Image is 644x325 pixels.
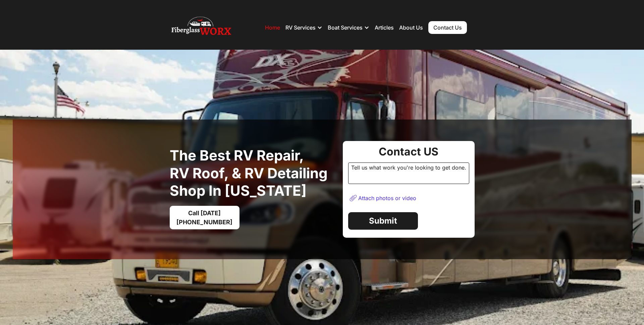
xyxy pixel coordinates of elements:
[285,24,316,31] div: RV Services
[171,14,231,41] img: Fiberglass WorX – RV Repair, RV Roof & RV Detailing
[170,147,337,200] h1: The best RV Repair, RV Roof, & RV Detailing Shop in [US_STATE]
[358,195,416,201] div: Attach photos or video
[285,17,322,38] div: RV Services
[265,24,280,31] a: Home
[399,24,423,31] a: About Us
[348,162,469,184] div: Tell us what work you're looking to get done.
[348,212,418,230] a: Submit
[328,24,363,31] div: Boat Services
[375,24,394,31] a: Articles
[428,21,467,34] a: Contact Us
[348,146,469,157] div: Contact US
[170,206,239,229] a: Call [DATE][PHONE_NUMBER]
[328,17,369,38] div: Boat Services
